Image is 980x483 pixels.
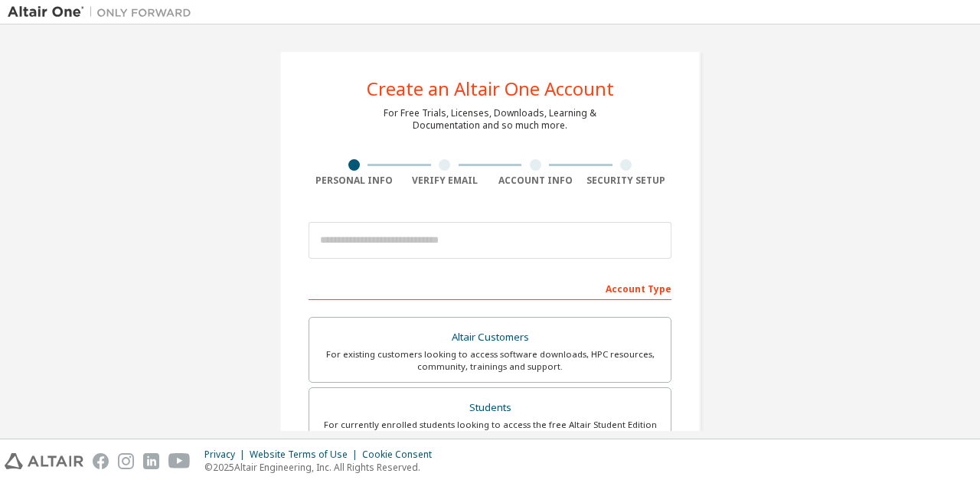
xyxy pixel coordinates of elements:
[318,348,661,373] div: For existing customers looking to access software downloads, HPC resources, community, trainings ...
[490,175,581,187] div: Account Info
[318,397,661,419] div: Students
[5,453,83,469] img: altair_logo.svg
[581,175,672,187] div: Security Setup
[143,453,159,469] img: linkedin.svg
[8,5,199,20] img: Altair One
[318,327,661,348] div: Altair Customers
[93,453,109,469] img: facebook.svg
[309,276,671,300] div: Account Type
[400,175,491,187] div: Verify Email
[362,449,441,461] div: Cookie Consent
[168,453,191,469] img: youtube.svg
[204,449,250,461] div: Privacy
[318,419,661,443] div: For currently enrolled students looking to access the free Altair Student Edition bundle and all ...
[250,449,362,461] div: Website Terms of Use
[118,453,134,469] img: instagram.svg
[384,107,596,132] div: For Free Trials, Licenses, Downloads, Learning & Documentation and so much more.
[204,461,441,474] p: © 2025 Altair Engineering, Inc. All Rights Reserved.
[309,175,400,187] div: Personal Info
[367,80,614,98] div: Create an Altair One Account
